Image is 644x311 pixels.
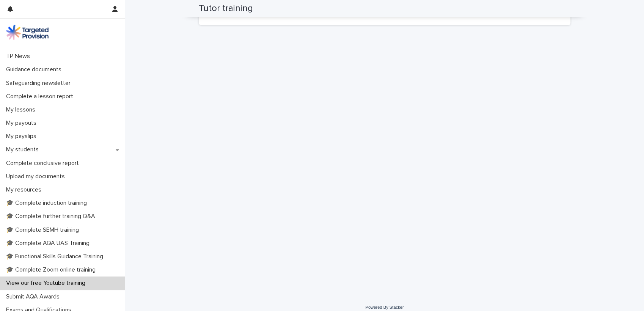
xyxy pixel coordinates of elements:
p: 🎓 Complete Zoom online training [3,266,102,273]
p: Guidance documents [3,66,68,73]
a: Powered By Stacker [365,305,404,309]
p: 🎓 Complete further training Q&A [3,213,101,220]
p: Submit AQA Awards [3,293,66,300]
p: 🎓 Complete induction training [3,199,93,207]
p: Complete conclusive report [3,160,85,167]
p: My students [3,146,45,153]
p: Upload my documents [3,173,71,180]
p: My lessons [3,106,41,113]
h2: Tutor training [199,3,253,14]
p: View our free Youtube training [3,280,91,287]
p: 🎓 Functional Skills Guidance Training [3,253,109,260]
p: Complete a lesson report [3,93,79,100]
p: My resources [3,186,47,193]
img: M5nRWzHhSzIhMunXDL62 [6,25,49,40]
p: My payouts [3,119,42,127]
p: My payslips [3,133,42,140]
p: 🎓 Complete AQA UAS Training [3,240,96,247]
p: Safeguarding newsletter [3,80,77,87]
p: TP News [3,53,36,60]
p: 🎓 Complete SEMH training [3,226,85,234]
